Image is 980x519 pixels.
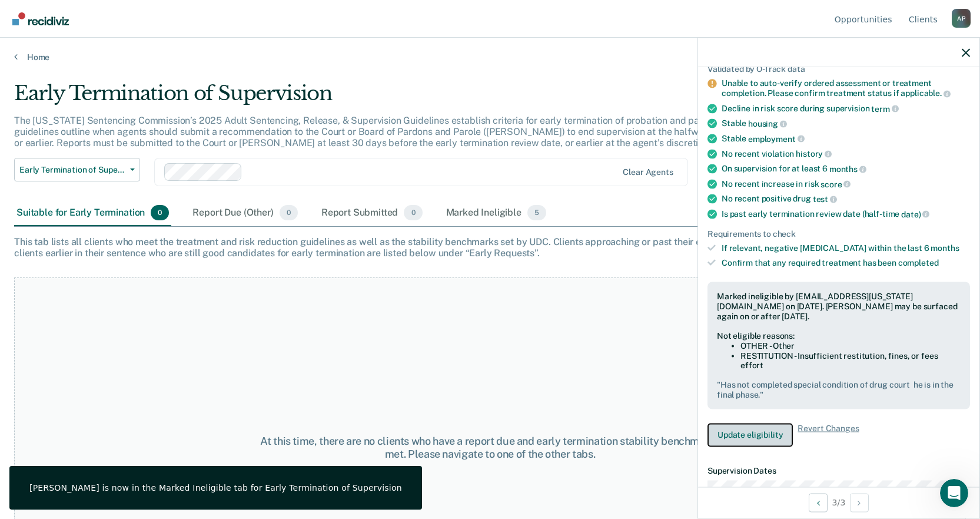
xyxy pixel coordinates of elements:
[740,341,961,351] li: OTHER - Other
[527,205,546,220] span: 5
[190,200,300,226] div: Report Due (Other)
[12,12,69,25] img: Recidiviz
[14,200,171,226] div: Suitable for Early Termination
[722,243,970,253] div: If relevant, negative [MEDICAL_DATA] within the last 6
[717,331,961,341] div: Not eligible reasons:
[14,52,966,62] a: Home
[623,167,673,177] div: Clear agents
[253,435,728,460] div: At this time, there are no clients who have a report due and early termination stability benchmar...
[404,205,422,220] span: 0
[707,64,970,74] div: Validated by O-Track data
[280,205,298,220] span: 0
[151,205,169,220] span: 0
[740,351,961,371] li: RESTITUTION - Insufficient restitution, fines, or fees effort
[722,118,970,129] div: Stable
[722,133,970,144] div: Stable
[722,148,970,159] div: No recent violation
[19,165,125,175] span: Early Termination of Supervision
[898,258,939,267] span: completed
[871,104,898,113] span: term
[717,380,961,400] pre: " Has not completed special condition of drug court he is in the final phase. "
[722,178,970,189] div: No recent increase in risk
[707,465,970,475] dt: Supervision Dates
[798,423,859,447] span: Revert Changes
[809,493,828,512] button: Previous Opportunity
[952,9,971,28] button: Profile dropdown button
[444,200,549,226] div: Marked Ineligible
[722,194,970,204] div: No recent positive drug
[748,119,787,128] span: housing
[813,194,837,204] span: test
[722,258,970,268] div: Confirm that any required treatment has been
[901,209,929,219] span: date)
[722,78,970,98] div: Unable to auto-verify ordered assessment or treatment completion. Please confirm treatment status...
[850,493,869,512] button: Next Opportunity
[319,200,425,226] div: Report Submitted
[707,229,970,239] div: Requirements to check
[29,482,402,493] div: [PERSON_NAME] is now in the Marked Ineligible tab for Early Termination of Supervision
[14,115,743,148] p: The [US_STATE] Sentencing Commission’s 2025 Adult Sentencing, Release, & Supervision Guidelines e...
[829,164,866,173] span: months
[722,103,970,114] div: Decline in risk score during supervision
[796,149,832,158] span: history
[820,179,851,189] span: score
[707,423,793,447] button: Update eligibility
[748,134,804,143] span: employment
[14,81,749,115] div: Early Termination of Supervision
[952,9,971,28] div: A P
[722,209,970,219] div: Is past early termination review date (half-time
[698,487,979,518] div: 3 / 3
[931,243,959,253] span: months
[940,479,968,507] iframe: Intercom live chat
[722,164,970,174] div: On supervision for at least 6
[14,236,966,259] div: This tab lists all clients who meet the treatment and risk reduction guidelines as well as the st...
[717,291,961,320] div: Marked ineligible by [EMAIL_ADDRESS][US_STATE][DOMAIN_NAME] on [DATE]. [PERSON_NAME] may be surfa...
